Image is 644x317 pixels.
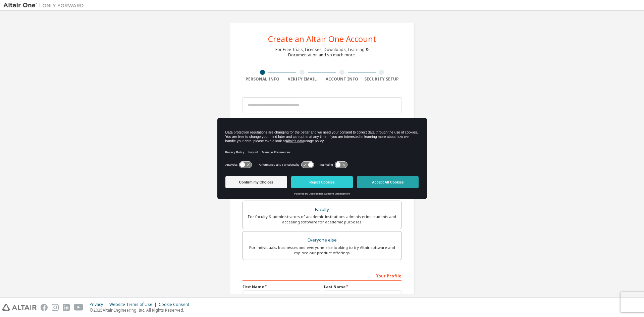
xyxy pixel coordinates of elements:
[74,304,84,311] img: youtube.svg
[90,302,109,307] div: Privacy
[243,284,320,289] label: First Name
[52,304,59,311] img: instagram.svg
[362,76,402,82] div: Security Setup
[63,304,70,311] img: linkedin.svg
[159,302,193,307] div: Cookie Consent
[247,245,397,256] div: For individuals, businesses and everyone else looking to try Altair software and explore our prod...
[282,76,322,82] div: Verify Email
[243,270,401,281] div: Your Profile
[247,235,397,245] div: Everyone else
[243,76,282,82] div: Personal Info
[90,307,193,313] p: © 2025 Altair Engineering, Inc. All Rights Reserved.
[322,76,362,82] div: Account Info
[268,35,376,43] div: Create an Altair One Account
[2,304,37,311] img: altair_logo.svg
[247,214,397,225] div: For faculty & administrators of academic institutions administering students and accessing softwa...
[275,47,369,58] div: For Free Trials, Licenses, Downloads, Learning & Documentation and so much more.
[109,302,159,307] div: Website Terms of Use
[247,205,397,214] div: Faculty
[324,284,401,289] label: Last Name
[3,2,87,9] img: Altair One
[41,304,48,311] img: facebook.svg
